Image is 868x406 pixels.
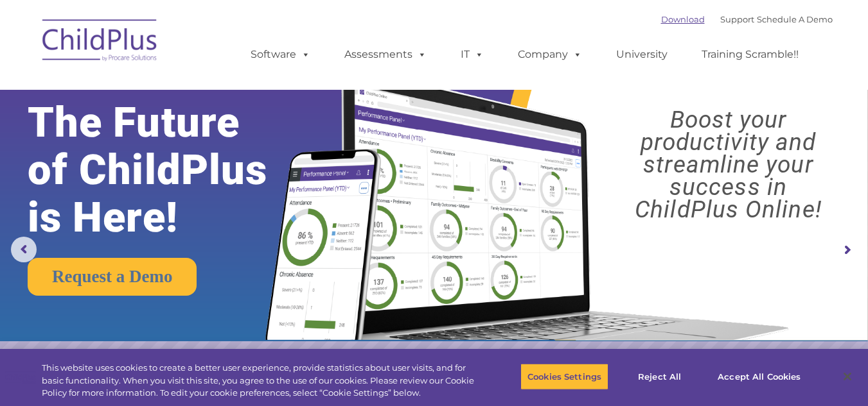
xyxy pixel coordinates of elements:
span: Last name [179,85,218,94]
button: Close [833,362,862,391]
button: Cookies Settings [520,363,608,390]
img: ChildPlus by Procare Solutions [36,10,164,74]
rs-layer: Boost your productivity and streamline your success in ChildPlus Online! [599,108,857,221]
rs-layer: The Future of ChildPlus is Here! [28,99,305,241]
font: | [661,14,833,24]
a: Request a Demo [28,258,197,296]
a: Company [505,42,595,67]
a: Schedule A Demo [757,14,833,24]
a: Software [238,42,323,67]
a: IT [448,42,497,67]
button: Reject All [619,363,700,390]
div: This website uses cookies to create a better user experience, provide statistics about user visit... [42,362,477,400]
a: Support [720,14,754,24]
a: Assessments [332,42,439,67]
button: Accept All Cookies [711,363,808,390]
span: Phone number [179,137,233,147]
a: University [603,42,680,67]
a: Training Scramble!! [689,42,811,67]
a: Download [661,14,705,24]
